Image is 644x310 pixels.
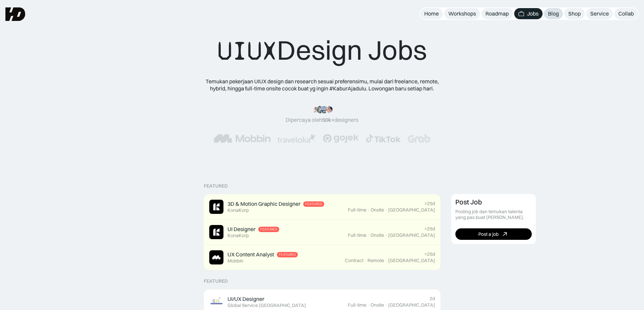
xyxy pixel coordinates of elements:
img: Job Image [209,250,223,264]
div: Service [590,10,609,17]
div: 3D & Motion Graphic Designer [228,200,301,207]
div: Design Jobs [217,34,427,67]
div: Home [424,10,439,17]
div: KonaKorp [228,207,249,213]
div: UI/UX Designer [228,295,264,303]
div: · [385,207,387,213]
div: Contract [345,258,363,263]
div: 2d [430,296,435,302]
div: Full-time [348,207,366,213]
div: Full-time [348,232,366,238]
a: Job ImageUI DesignerFeaturedKonaKorp>25dFull-time·Onsite·[GEOGRAPHIC_DATA] [204,220,440,245]
div: Onsite [371,207,384,213]
a: Service [586,8,613,19]
div: Featured [204,278,228,284]
div: >25d [424,226,435,232]
img: Job Image [209,295,223,309]
div: Onsite [371,232,384,238]
div: Post Job [455,198,482,206]
div: [GEOGRAPHIC_DATA] [388,258,435,263]
span: UIUX [217,35,277,67]
div: · [385,232,387,238]
div: · [367,232,370,238]
div: Posting job dan temukan talenta yang pas buat [PERSON_NAME]. [455,209,532,220]
div: Featured [305,202,322,206]
div: Shop [568,10,581,17]
img: Job Image [209,200,223,214]
div: · [367,207,370,213]
div: Full-time [348,302,366,308]
div: >25d [424,201,435,206]
div: · [385,258,387,263]
div: [GEOGRAPHIC_DATA] [388,302,435,308]
div: Featured [204,183,228,189]
a: Blog [544,8,563,19]
div: Remote [367,258,384,263]
div: UX Content Analyst [228,251,274,258]
div: >25d [424,251,435,257]
div: KonaKorp [228,233,249,238]
a: Jobs [514,8,543,19]
div: Roadmap [485,10,509,17]
div: Featured [279,253,296,257]
div: [GEOGRAPHIC_DATA] [388,232,435,238]
div: Blog [548,10,559,17]
div: Post a job [478,231,499,237]
a: Workshops [444,8,480,19]
a: Collab [614,8,638,19]
div: Jobs [527,10,539,17]
div: Onsite [371,302,384,308]
div: · [367,302,370,308]
a: Job ImageUX Content AnalystFeaturedMobbin>25dContract·Remote·[GEOGRAPHIC_DATA] [204,245,440,270]
img: Job Image [209,225,223,239]
div: Temukan pekerjaan UIUX design dan research sesuai preferensimu, mulai dari freelance, remote, hyb... [200,78,444,92]
span: 50k+ [322,116,334,123]
div: Global Service [GEOGRAPHIC_DATA] [228,303,306,308]
a: Post a job [455,228,532,240]
div: · [385,302,387,308]
div: Featured [260,227,277,231]
div: UI Designer [228,226,256,233]
div: Collab [618,10,634,17]
a: Job Image3D & Motion Graphic DesignerFeaturedKonaKorp>25dFull-time·Onsite·[GEOGRAPHIC_DATA] [204,194,440,220]
div: Dipercaya oleh designers [286,116,358,123]
div: Workshops [448,10,476,17]
a: Roadmap [481,8,513,19]
div: Mobbin [228,258,243,264]
div: · [364,258,367,263]
div: [GEOGRAPHIC_DATA] [388,207,435,213]
a: Shop [564,8,585,19]
a: Home [420,8,443,19]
